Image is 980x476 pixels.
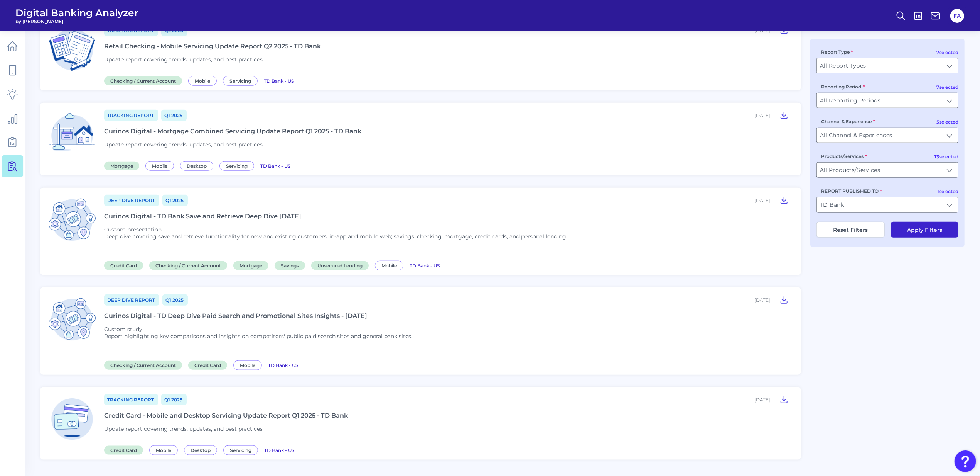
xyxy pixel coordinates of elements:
[46,393,98,445] img: Credit Card
[776,194,792,206] button: Curinos Digital - TD Bank Save and Retrieve Deep Dive March 2025
[264,77,294,84] a: TD Bank - US
[891,222,958,238] button: Apply Filters
[264,78,294,84] span: TD Bank - US
[104,333,412,340] p: Report highlighting key comparisons and insights on competitors' public paid search sites and gen...
[233,361,265,369] a: Mobile
[188,77,220,84] a: Mobile
[223,76,258,86] span: Servicing
[104,425,263,432] span: Update report covering trends, updates, and best practices
[104,262,146,269] a: Credit Card
[104,195,159,206] a: Deep Dive Report
[821,153,867,159] label: Products/Services
[104,162,142,169] a: Mortgage
[264,447,294,453] span: TD Bank - US
[776,294,792,306] button: Curinos Digital - TD Deep Dive Paid Search and Promotional Sites Insights - Feb 2025
[162,294,188,306] a: Q1 2025
[375,262,407,269] a: Mobile
[776,393,792,406] button: Credit Card - Mobile and Desktop Servicing Update Report Q1 2025 - TD Bank
[161,394,187,405] a: Q1 2025
[410,263,440,269] span: TD Bank - US
[184,445,217,455] span: Desktop
[275,261,305,270] span: Savings
[149,262,230,269] a: Checking / Current Account
[104,226,162,233] span: Custom presentation
[223,77,261,84] a: Servicing
[754,397,770,403] div: [DATE]
[149,261,227,270] span: Checking / Current Account
[46,109,98,161] img: Mortgage
[104,394,158,405] a: Tracking Report
[104,56,263,63] span: Update report covering trends, updates, and best practices
[149,445,178,455] span: Mobile
[104,312,367,320] div: Curinos Digital - TD Deep Dive Paid Search and Promotional Sites Insights - [DATE]
[104,76,182,85] span: Checking / Current Account
[104,42,321,50] div: Retail Checking - Mobile Servicing Update Report Q2 2025 - TD Bank
[219,161,254,171] span: Servicing
[161,110,187,121] a: Q1 2025
[233,360,262,370] span: Mobile
[223,446,261,454] a: Servicing
[180,162,216,169] a: Desktop
[104,361,185,369] a: Checking / Current Account
[104,161,139,170] span: Mortgage
[264,446,294,454] a: TD Bank - US
[180,161,213,171] span: Desktop
[223,445,258,455] span: Servicing
[754,197,770,203] div: [DATE]
[104,361,182,370] span: Checking / Current Account
[104,212,301,220] div: Curinos Digital - TD Bank Save and Retrieve Deep Dive [DATE]
[104,446,146,454] a: Credit Card
[311,261,369,270] span: Unsecured Lending
[188,361,227,370] span: Credit Card
[821,84,865,90] label: Reporting Period
[950,9,964,23] button: FA
[776,109,792,121] button: Curinos Digital - Mortgage Combined Servicing Update Report Q1 2025 - TD Bank
[311,262,372,269] a: Unsecured Lending
[275,262,308,269] a: Savings
[104,77,185,84] a: Checking / Current Account
[821,119,875,124] label: Channel & Experience
[816,222,885,238] button: Reset Filters
[219,162,257,169] a: Servicing
[104,141,263,148] span: Update report covering trends, updates, and best practices
[184,446,220,454] a: Desktop
[821,188,882,194] label: REPORT PUBLISHED TO
[145,161,174,171] span: Mobile
[104,446,143,455] span: Credit Card
[268,361,298,369] a: TD Bank - US
[754,112,770,118] div: [DATE]
[104,261,143,270] span: Credit Card
[46,194,98,246] img: Credit Card
[15,19,138,24] span: by [PERSON_NAME]
[104,127,361,135] div: Curinos Digital - Mortgage Combined Servicing Update Report Q1 2025 - TD Bank
[188,361,230,369] a: Credit Card
[955,450,976,472] button: Open Resource Center
[268,362,298,368] span: TD Bank - US
[145,162,177,169] a: Mobile
[260,162,290,169] a: TD Bank - US
[104,326,142,333] span: Custom study
[233,262,272,269] a: Mortgage
[410,262,440,269] a: TD Bank - US
[104,412,348,419] div: Credit Card - Mobile and Desktop Servicing Update Report Q1 2025 - TD Bank
[260,163,290,169] span: TD Bank - US
[754,297,770,303] div: [DATE]
[46,24,98,76] img: Checking / Current Account
[375,261,403,270] span: Mobile
[149,446,181,454] a: Mobile
[104,110,158,121] a: Tracking Report
[162,195,188,206] a: Q1 2025
[104,294,159,306] span: Deep Dive Report
[233,261,268,270] span: Mortgage
[104,233,567,240] p: Deep dive covering save and retrieve functionality for new and existing customers, in-app and mob...
[15,7,138,19] span: Digital Banking Analyzer
[188,76,217,86] span: Mobile
[821,49,853,55] label: Report Type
